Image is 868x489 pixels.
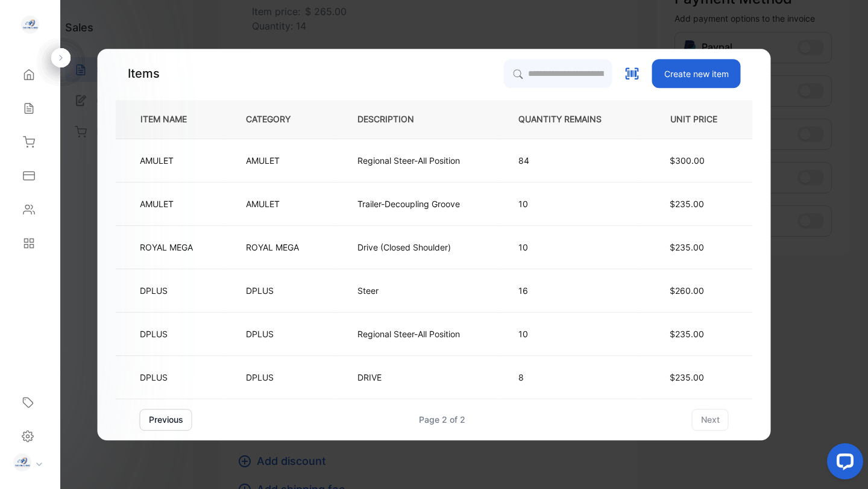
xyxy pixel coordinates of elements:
[817,438,868,489] iframe: LiveChat chat widget
[128,64,160,83] p: Items
[518,154,621,167] p: 84
[692,409,729,431] button: next
[140,154,174,167] p: AMULET
[419,413,465,426] div: Page 2 of 2
[518,371,621,384] p: 8
[518,284,621,297] p: 16
[670,199,704,209] span: $235.00
[518,241,621,254] p: 10
[357,154,460,167] p: Regional Steer-All Position
[246,154,280,167] p: AMULET
[357,328,460,340] p: Regional Steer-All Position
[140,328,172,340] p: DPLUS
[246,198,280,210] p: AMULET
[246,328,277,340] p: DPLUS
[518,328,621,340] p: 10
[246,113,310,126] p: CATEGORY
[246,241,299,254] p: ROYAL MEGA
[140,284,172,297] p: DPLUS
[357,284,404,297] p: Steer
[670,372,704,382] span: $235.00
[670,285,704,296] span: $260.00
[136,113,206,126] p: ITEM NAME
[21,16,39,34] img: logo
[518,198,621,210] p: 10
[140,371,172,384] p: DPLUS
[357,113,433,126] p: DESCRIPTION
[670,242,704,252] span: $235.00
[246,284,277,297] p: DPLUS
[13,453,31,472] img: profile
[140,198,174,210] p: AMULET
[140,241,193,254] p: ROYAL MEGA
[140,409,192,431] button: previous
[670,329,704,339] span: $235.00
[661,113,733,126] p: UNIT PRICE
[518,113,621,126] p: QUANTITY REMAINS
[670,155,705,166] span: $300.00
[357,198,460,210] p: Trailer-Decoupling Groove
[652,59,741,88] button: Create new item
[246,371,277,384] p: DPLUS
[357,241,451,254] p: Drive (Closed Shoulder)
[357,371,404,384] p: DRIVE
